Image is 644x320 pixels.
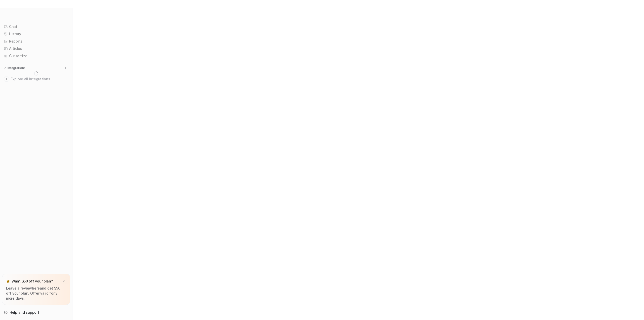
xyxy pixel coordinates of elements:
p: Leave a review and get $50 off your plan. Offer valid for 3 more days. [6,286,66,301]
button: Integrations [2,65,27,70]
a: Help and support [2,309,70,316]
a: here [32,286,40,290]
span: Explore all integrations [11,75,68,83]
p: Want $50 off your plan? [12,279,53,284]
img: explore all integrations [4,77,9,82]
a: Articles [2,45,70,52]
img: x [62,280,65,283]
a: Customize [2,52,70,59]
a: Reports [2,38,70,45]
a: Explore all integrations [2,76,70,83]
img: star [6,279,10,283]
img: expand menu [3,66,7,70]
img: menu_add.svg [64,66,67,70]
a: Chat [2,23,70,30]
p: Integrations [8,66,25,70]
a: History [2,30,70,38]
